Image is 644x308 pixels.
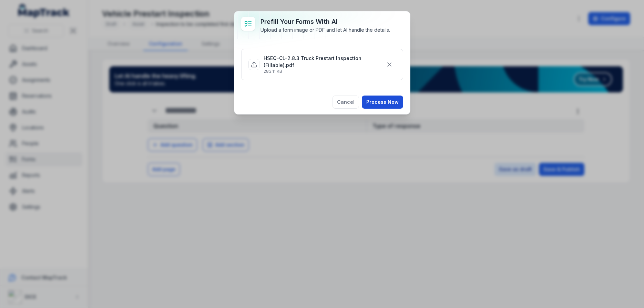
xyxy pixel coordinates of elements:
div: Upload a form image or PDF and let AI handle the details. [260,27,390,33]
p: 283.11 KB [264,69,383,74]
h3: Prefill Your Forms with AI [260,17,390,27]
button: Cancel [333,96,359,109]
p: HSEQ-CL-2.8.3 Truck Prestart Inspection (Fillable).pdf [264,55,383,69]
button: Process Now [362,96,403,109]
